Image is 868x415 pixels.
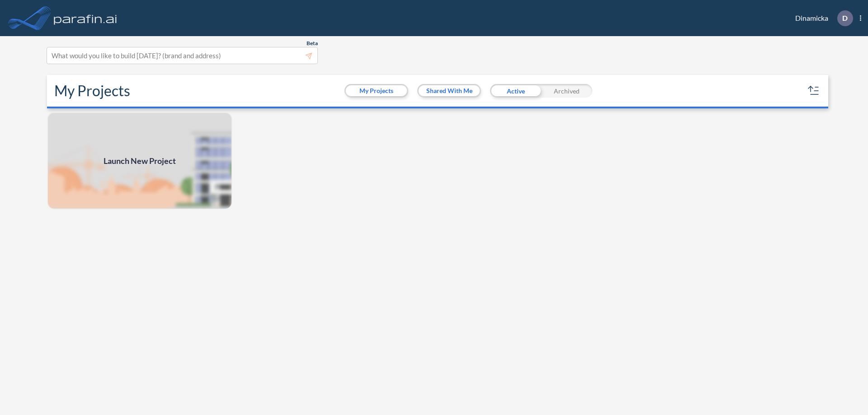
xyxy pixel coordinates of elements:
[307,40,318,47] span: Beta
[47,112,232,210] img: add
[104,155,176,167] span: Launch New Project
[52,9,119,27] img: logo
[54,82,130,99] h2: My Projects
[541,84,592,98] div: Archived
[490,84,541,98] div: Active
[782,10,861,26] div: Dinamicka
[807,84,821,98] button: sort
[419,85,480,96] button: Shared With Me
[47,112,232,210] a: Launch New Project
[346,85,407,96] button: My Projects
[842,14,848,22] p: D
